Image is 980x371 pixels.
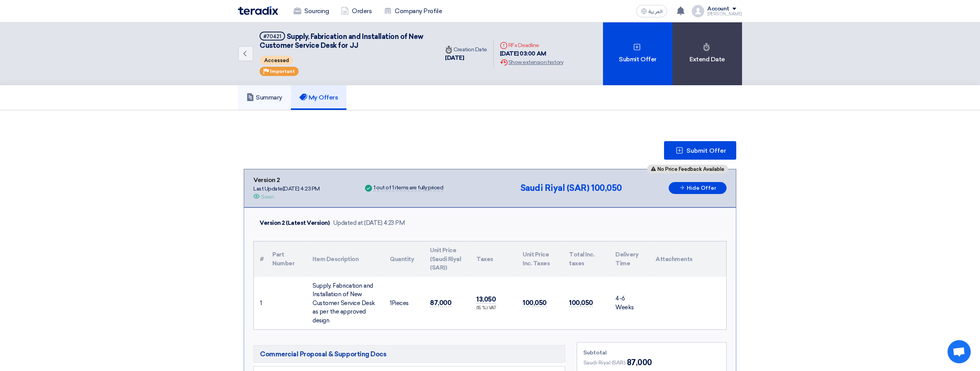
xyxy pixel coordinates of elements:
[669,182,727,194] button: Hide Offer
[291,85,347,110] a: My Offers
[500,41,563,49] div: RFx Deadline
[609,241,649,277] th: Delivery Time
[476,295,496,304] span: 13,050
[263,34,281,39] div: #70421
[374,185,443,191] div: 1 out of 1 items are fully priced
[335,3,378,20] a: Orders
[424,241,470,277] th: Unit Price (Saudi Riyal (SAR))
[470,241,516,277] th: Taxes
[707,6,729,12] div: Account
[664,141,736,160] button: Submit Offer
[254,277,266,330] td: 1
[253,175,320,185] div: Version 2
[636,5,667,17] button: العربية
[260,56,293,65] span: Accessed
[563,241,609,277] th: Total Inc. taxes
[445,54,487,62] div: [DATE]
[500,49,563,58] div: [DATE] 03:00 AM
[500,58,563,66] div: Show extension history
[260,349,386,359] span: Commercial Proposal & Supporting Docs
[707,12,742,16] div: [PERSON_NAME]
[627,357,652,368] span: 87,000
[306,241,384,277] th: Item Description
[313,282,377,325] div: Supply, Fabrication and Installation of New Customer Service Desk as per the approved design
[238,85,291,110] a: Summary
[673,22,742,85] div: Extend Date
[260,32,423,50] span: Supply, Fabrication and Installation of New Customer Service Desk for JJ
[692,5,704,17] img: profile_test.png
[583,359,625,367] span: Saudi Riyal (SAR)
[253,185,320,193] div: Last Update [DATE] 4:23 PM
[520,183,589,193] span: Saudi Riyal (SAR)
[384,241,424,277] th: Quantity
[948,340,971,363] a: Open chat
[430,299,451,307] span: 87,000
[260,219,330,228] div: Version 2 (Latest Version)
[266,241,306,277] th: Part Number
[270,69,295,74] span: Important
[657,167,724,172] span: No Price Feedback Available
[686,148,726,154] span: Submit Offer
[523,299,547,307] span: 100,050
[287,3,335,20] a: Sourcing
[261,193,274,201] div: Seen
[384,277,424,330] td: Pieces
[603,22,673,85] div: Submit Offer
[254,241,266,277] th: #
[445,46,487,54] div: Creation Date
[591,183,622,193] span: 100,050
[333,219,405,228] div: Updated at [DATE] 4:23 PM
[246,94,282,101] h5: Summary
[378,3,448,20] a: Company Profile
[569,299,593,307] span: 100,050
[609,277,649,330] td: 4-6 Weeks
[583,349,720,357] div: Subtotal
[476,305,510,312] div: (15 %) VAT
[649,9,662,14] span: العربية
[299,94,338,101] h5: My Offers
[390,300,392,307] span: 1
[649,241,726,277] th: Attachments
[238,6,278,15] img: Teradix logo
[260,32,430,51] h5: Supply, Fabrication and Installation of New Customer Service Desk for JJ
[516,241,563,277] th: Unit Price Inc. Taxes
